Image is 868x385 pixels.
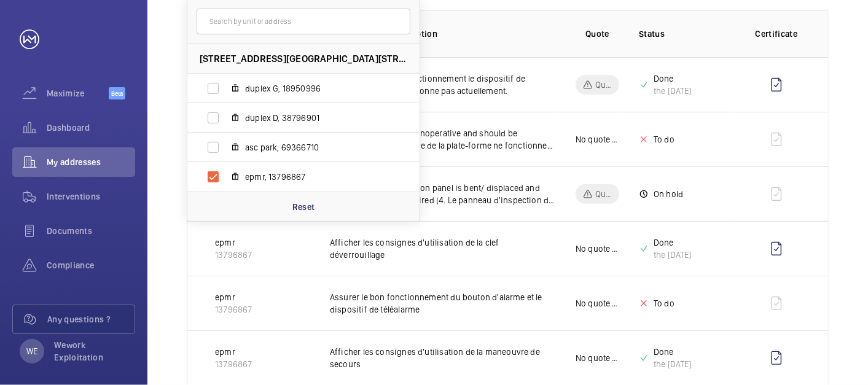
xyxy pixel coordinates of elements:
[576,243,619,255] p: No quote needed
[654,236,692,249] p: Done
[47,190,135,203] span: Interventions
[330,72,556,97] p: Remettre en état de fonctionnement le dispositif de téléalarme qui ne fonctionne pas actuellement.
[245,82,388,95] span: duplex G, 18950996
[330,291,556,316] p: Assurer le bon fonctionnement du bouton d'alarme et le dispositif de téléalarme
[215,303,252,316] p: 13796867
[654,188,683,200] p: On hold
[215,236,252,249] p: epmr
[595,188,612,200] p: Quote pending
[595,79,612,91] p: Quote pending
[330,346,556,370] p: Afficher les consignes d'utilisation de la maneouvre de secours
[54,339,128,364] p: Wework Exploitation
[245,171,388,183] span: epmr, 13796867
[215,346,252,358] p: epmr
[576,297,619,309] p: No quote needed
[26,345,37,357] p: WE
[292,201,315,213] p: Reset
[585,28,609,40] p: Quote
[197,9,410,34] input: Search by unit or address
[654,133,674,146] p: To do
[654,346,692,358] p: Done
[47,122,135,134] span: Dashboard
[654,72,692,85] p: Done
[47,313,135,325] span: Any questions ?
[330,28,556,40] p: Insurance item description
[245,141,388,154] span: asc park, 69366710
[47,87,109,99] span: Maximize
[639,28,730,40] p: Status
[576,133,619,146] p: No quote needed
[245,112,388,124] span: duplex D, 38796901
[47,156,135,168] span: My addresses
[330,236,556,261] p: Afficher les consignes d'utilisation de la clef déverrouillage
[47,259,135,271] span: Compliance
[109,87,125,99] span: Beta
[47,225,135,237] span: Documents
[654,249,692,261] div: the [DATE]
[215,249,252,261] p: 13796867
[200,52,407,65] span: [STREET_ADDRESS][GEOGRAPHIC_DATA][STREET_ADDRESS]
[330,127,556,152] p: 3. The platform light is inoperative and should be reinstated. (3. L’éclairage de la plate-forme ...
[654,85,692,97] div: the [DATE]
[654,358,692,370] div: the [DATE]
[654,297,674,309] p: To do
[330,182,556,206] p: 4. The platform inspection panel is bent/ displaced and should be suitably repaired (4. Le pannea...
[576,352,619,364] p: No quote needed
[215,291,252,303] p: epmr
[215,358,252,370] p: 13796867
[749,28,803,40] p: Certificate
